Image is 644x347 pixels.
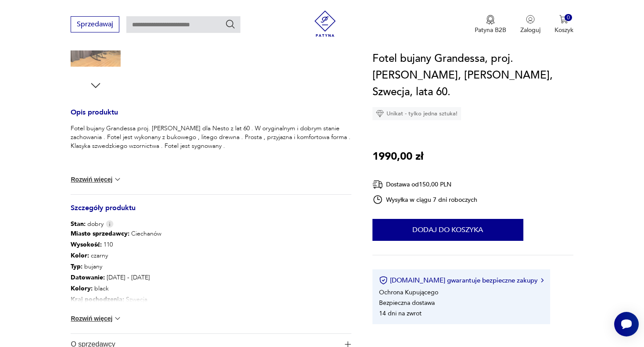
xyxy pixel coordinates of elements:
[486,15,495,25] img: Ikona medalu
[71,22,119,28] a: Sprzedawaj
[225,19,236,29] button: Szukaj
[71,124,351,150] p: Fotel bujany Grandessa proj. [PERSON_NAME] dla Nesto z lat 60 . W oryginalnym i dobrym stanie zac...
[372,50,573,100] h1: Fotel bujany Grandessa, proj. [PERSON_NAME], [PERSON_NAME], Szwecja, lata 60.
[559,15,568,24] img: Ikona koszyka
[372,219,523,241] button: Dodaj do koszyka
[614,312,639,336] iframe: Smartsupp widget button
[113,314,122,323] img: chevron down
[71,220,86,228] b: Stan:
[379,276,544,285] button: [DOMAIN_NAME] gwarantuje bezpieczne zakupy
[71,220,104,229] span: dobry
[71,110,351,124] h3: Opis produktu
[372,179,383,190] img: Ikona dostawy
[475,15,506,34] button: Patyna B2B
[71,284,93,293] b: Kolory :
[379,299,435,307] li: Bezpieczna dostawa
[379,288,438,297] li: Ochrona Kupującego
[379,276,388,285] img: Ikona certyfikatu
[113,175,122,184] img: chevron down
[71,272,212,283] p: [DATE] - [DATE]
[526,15,535,24] img: Ikonka użytkownika
[71,229,212,240] p: Ciechanów
[71,205,351,220] h3: Szczegóły produktu
[71,175,122,184] button: Rozwiń więcej
[71,251,89,260] b: Kolor:
[372,179,478,190] div: Dostawa od 150,00 PLN
[71,250,212,261] p: czarny
[376,110,384,118] img: Ikona diamentu
[475,26,506,34] p: Patyna B2B
[555,26,573,34] p: Koszyk
[565,14,572,21] div: 0
[71,295,124,304] b: Kraj pochodzenia :
[71,262,82,271] b: Typ :
[475,15,506,34] a: Ikona medaluPatyna B2B
[312,11,338,37] img: Patyna - sklep z meblami i dekoracjami vintage
[555,15,573,34] button: 0Koszyk
[520,26,540,34] p: Zaloguj
[71,283,212,294] p: black
[71,240,102,249] b: Wysokość :
[71,294,212,305] p: Szwecja
[106,220,114,228] img: Info icon
[520,15,540,34] button: Zaloguj
[379,309,422,318] li: 14 dni na zwrot
[71,229,129,238] b: Miasto sprzedawcy :
[71,261,212,272] p: bujany
[372,148,423,165] p: 1990,00 zł
[372,107,461,120] div: Unikat - tylko jedna sztuka!
[372,194,478,205] div: Wysyłka w ciągu 7 dni roboczych
[71,273,105,282] b: Datowanie :
[71,240,212,250] p: 110
[71,314,122,323] button: Rozwiń więcej
[541,278,544,283] img: Ikona strzałki w prawo
[71,16,119,32] button: Sprzedawaj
